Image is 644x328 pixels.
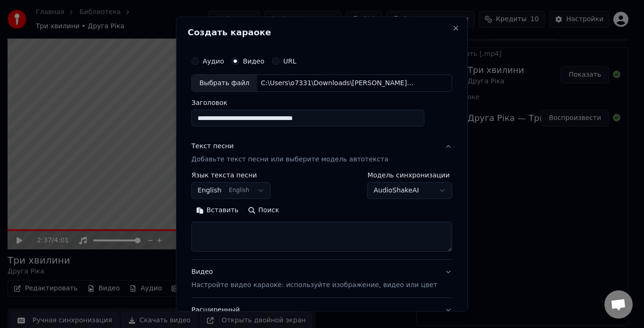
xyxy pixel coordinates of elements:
[191,135,452,172] button: Текст песниДобавьте текст песни или выберите модель автотекста
[283,58,297,64] label: URL
[191,281,437,290] p: Настройте видео караоке: используйте изображение, видео или цвет
[191,298,452,323] button: Расширенный
[191,142,234,152] div: Текст песни
[192,75,257,92] div: Выбрать файл
[191,260,452,298] button: ВидеоНастройте видео караоке: используйте изображение, видео или цвет
[191,172,452,260] div: Текст песниДобавьте текст песни или выберите модель автотекста
[191,172,271,179] label: Язык текста песни
[243,203,284,218] button: Поиск
[257,79,417,88] div: C:\Users\o7331\Downloads\[PERSON_NAME] - Покохай мене таку (Mood Video) _ ПРЕМ’ЄРА 2025.mp4
[203,58,224,64] label: Аудио
[191,155,388,165] p: Добавьте текст песни или выберите модель автотекста
[191,268,437,290] div: Видео
[368,172,453,179] label: Модель синхронизации
[191,100,452,106] label: Заголовок
[191,203,243,218] button: Вставить
[188,28,456,37] h2: Создать караоке
[243,58,264,64] label: Видео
